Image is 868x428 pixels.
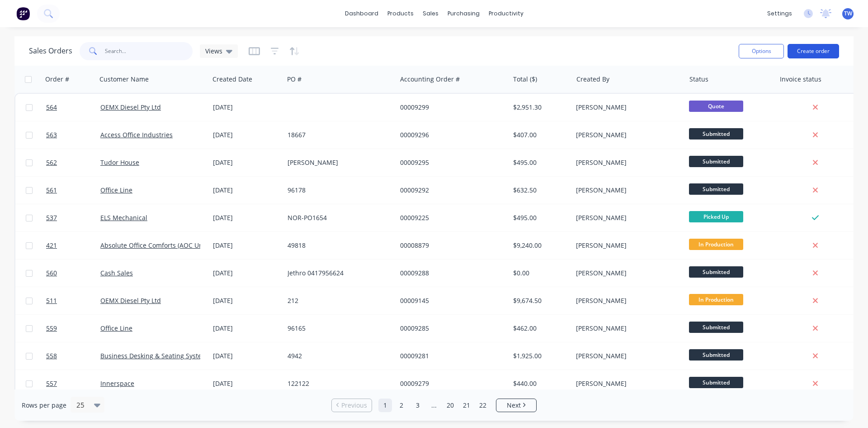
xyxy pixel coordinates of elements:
[507,401,521,410] span: Next
[46,379,57,388] span: 557
[780,75,821,84] div: Invoice status
[400,75,460,84] div: Accounting Order #
[22,401,66,410] span: Rows per page
[763,7,797,20] div: settings
[576,213,676,222] div: [PERSON_NAME]
[689,211,743,222] span: Picked Up
[46,130,57,139] span: 563
[689,266,743,278] span: Submitted
[383,7,418,20] div: products
[100,241,226,250] a: Absolute Office Comforts (AOC Unit Trust)
[288,269,388,278] div: Jethro 0417956624
[340,7,383,20] a: dashboard
[576,269,676,278] div: [PERSON_NAME]
[400,186,500,195] div: 00009292
[213,269,280,278] div: [DATE]
[395,399,408,412] a: Page 2
[476,399,490,412] a: Page 22
[105,42,193,60] input: Search...
[689,156,743,167] span: Submitted
[513,103,566,112] div: $2,951.30
[46,342,100,370] a: 558
[400,103,500,112] div: 00009299
[46,186,57,195] span: 561
[100,351,211,360] a: Business Desking & Seating Systems
[400,351,500,361] div: 00009281
[288,241,388,250] div: 49818
[100,130,173,139] a: Access Office Industries
[513,324,566,333] div: $462.00
[513,158,566,167] div: $495.00
[576,351,676,361] div: [PERSON_NAME]
[400,241,500,250] div: 00008879
[332,401,372,410] a: Previous page
[213,351,280,361] div: [DATE]
[100,103,161,111] a: OEMX Diesel Pty Ltd
[576,379,676,388] div: [PERSON_NAME]
[46,287,100,314] a: 511
[576,241,676,250] div: [PERSON_NAME]
[689,349,743,361] span: Submitted
[46,149,100,176] a: 562
[288,130,388,139] div: 18667
[46,370,100,397] a: 557
[689,75,708,84] div: Status
[287,75,302,84] div: PO #
[513,75,537,84] div: Total ($)
[288,351,388,361] div: 4942
[288,296,388,305] div: 212
[213,296,280,305] div: [DATE]
[513,241,566,250] div: $9,240.00
[213,213,280,222] div: [DATE]
[16,7,30,20] img: Factory
[46,213,57,222] span: 537
[213,324,280,333] div: [DATE]
[460,399,473,412] a: Page 21
[100,379,134,388] a: Innerspace
[689,322,743,333] span: Submitted
[513,351,566,361] div: $1,925.00
[46,232,100,259] a: 421
[400,324,500,333] div: 00009285
[400,296,500,305] div: 00009145
[45,75,69,84] div: Order #
[443,7,484,20] div: purchasing
[29,47,72,55] h1: Sales Orders
[513,379,566,388] div: $440.00
[288,186,388,195] div: 96178
[46,296,57,305] span: 511
[46,315,100,342] a: 559
[689,239,743,250] span: In Production
[213,379,280,388] div: [DATE]
[328,399,540,412] ul: Pagination
[411,399,425,412] a: Page 3
[689,377,743,388] span: Submitted
[576,158,676,167] div: [PERSON_NAME]
[689,294,743,305] span: In Production
[400,379,500,388] div: 00009279
[689,101,743,112] span: Quote
[100,296,161,305] a: OEMX Diesel Pty Ltd
[689,183,743,195] span: Submitted
[288,158,388,167] div: [PERSON_NAME]
[513,269,566,278] div: $0.00
[844,10,852,18] span: TW
[213,241,280,250] div: [DATE]
[213,158,280,167] div: [DATE]
[341,401,367,410] span: Previous
[46,324,57,333] span: 559
[100,158,139,167] a: Tudor House
[46,204,100,231] a: 537
[213,130,280,139] div: [DATE]
[288,324,388,333] div: 96165
[288,379,388,388] div: 122122
[46,260,100,287] a: 560
[484,7,528,20] div: productivity
[46,121,100,149] a: 563
[513,296,566,305] div: $9,674.50
[576,75,609,84] div: Created By
[418,7,443,20] div: sales
[427,399,441,412] a: Jump forward
[46,94,100,121] a: 564
[788,44,839,58] button: Create order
